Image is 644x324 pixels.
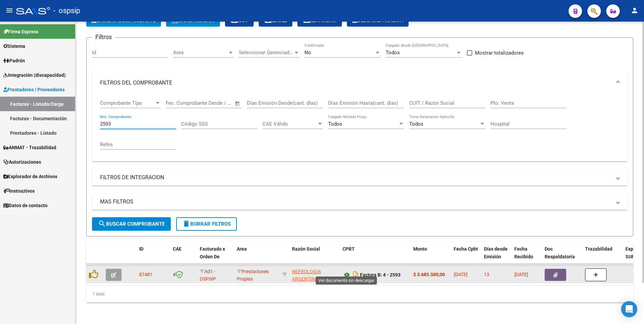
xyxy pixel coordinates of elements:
span: CSV [230,18,248,24]
mat-panel-title: FILTROS DEL COMPROBANTE [100,79,611,87]
mat-expansion-panel-header: FILTROS DE INTEGRACION [92,169,627,186]
span: Buscar Comprobante [98,221,165,227]
datatable-header-cell: Fecha Cpbt [451,242,481,271]
mat-icon: person [631,6,639,14]
datatable-header-cell: Trazabilidad [582,242,623,271]
span: Area [237,246,247,252]
mat-expansion-panel-header: FILTROS DEL COMPROBANTE [92,72,627,94]
span: Explorador de Archivos [3,173,57,180]
span: Firma Express [3,28,38,35]
span: Días desde Emisión [484,246,508,259]
span: Todos [328,121,342,127]
button: Borrar Filtros [176,217,237,231]
span: Facturado x Orden De [200,246,225,259]
span: EXCEL [264,18,287,24]
span: [DATE] [514,272,528,277]
span: NEFROLOGIA ARGENTINA AGRUPACION DE COLABORACION [292,269,328,297]
span: Fecha Recibido [514,246,533,259]
span: Integración (discapacidad) [3,71,66,79]
span: [DATE] [454,272,468,277]
span: A01 - OSPSIP [200,269,216,282]
input: End date [194,100,226,106]
datatable-header-cell: CPBT [340,242,411,271]
span: Prestadores / Proveedores [3,86,65,93]
span: CPBT [343,246,355,252]
span: 87481 [139,272,153,277]
span: Fecha Cpbt [454,246,478,252]
span: Area [173,50,228,56]
span: ANMAT - Trazabilidad [3,144,56,151]
span: Razón Social [292,246,320,252]
datatable-header-cell: ID [136,242,170,271]
mat-icon: menu [5,6,13,14]
strong: Factura B: 4 - 2593 [360,272,400,278]
span: Doc Respaldatoria [545,246,575,259]
datatable-header-cell: Doc Respaldatoria [542,242,582,271]
span: No [304,50,311,56]
span: Seleccionar Gerenciador [239,50,293,56]
div: 30696388934 [292,268,337,282]
span: Mostrar totalizadores [475,49,524,57]
mat-icon: delete [182,220,190,228]
span: Padrón [3,57,25,64]
datatable-header-cell: Fecha Recibido [512,242,542,271]
datatable-header-cell: Monto [411,242,451,271]
h3: Filtros [92,32,115,42]
span: Comprobante Tipo [100,100,155,106]
span: CAE [173,246,182,252]
span: ID [139,246,143,252]
span: Sistema [3,42,25,50]
span: Instructivos [3,187,35,195]
datatable-header-cell: Días desde Emisión [481,242,512,271]
span: Autorizaciones [3,158,41,166]
div: Open Intercom Messenger [621,301,637,317]
div: FILTROS DEL COMPROBANTE [92,94,627,161]
mat-panel-title: FILTROS DE INTEGRACION [100,174,611,181]
span: Todos [386,50,400,56]
button: Open calendar [234,100,241,107]
span: 13 [484,272,489,277]
button: Buscar Comprobante [92,217,171,231]
mat-expansion-panel-header: MAS FILTROS [92,194,627,210]
span: Estandar [303,18,336,24]
span: Todos [409,121,423,127]
span: Borrar Filtros [182,221,231,227]
span: - ospsip [53,3,80,18]
span: Monto [413,246,427,252]
strong: $ 3.685.500,00 [413,272,445,277]
datatable-header-cell: Facturado x Orden De [197,242,234,271]
span: Prestaciones Propias [237,269,269,282]
datatable-header-cell: CAE [170,242,197,271]
input: Start date [166,100,188,106]
datatable-header-cell: Razón Social [289,242,340,271]
i: Descargar documento [351,269,360,280]
span: Datos de contacto [3,202,47,209]
div: 1 total [86,286,633,302]
span: Trazabilidad [585,246,612,252]
datatable-header-cell: Area [234,242,280,271]
span: CAE Válido [262,121,317,127]
mat-icon: search [98,220,106,228]
mat-panel-title: MAS FILTROS [100,198,611,205]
